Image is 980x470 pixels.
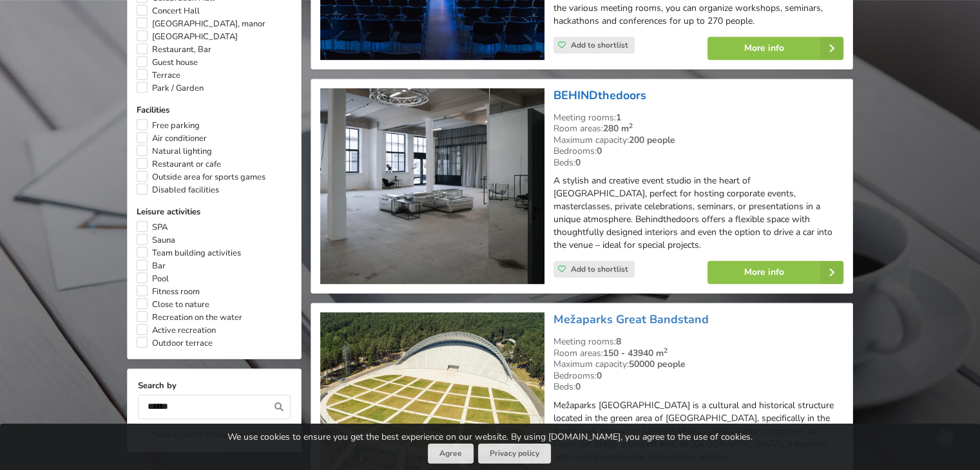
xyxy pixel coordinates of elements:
[137,145,212,158] label: Natural lighting
[137,56,198,69] label: Guest house
[571,264,628,274] span: Add to shortlist
[629,358,686,370] strong: 50000 people
[137,43,211,56] label: Restaurant, Bar
[553,381,843,393] div: Beds:
[597,145,602,157] strong: 0
[137,82,204,95] label: Park / Garden
[138,379,291,392] label: Search by
[137,5,200,17] label: Concert Hall
[137,272,169,285] label: Pool
[137,221,168,234] label: SPA
[707,37,843,60] a: More info
[137,298,209,311] label: Close to nature
[553,336,843,348] div: Meeting rooms:
[553,157,843,169] div: Beds:
[137,69,180,82] label: Terrace
[320,88,544,285] img: Celebration Hall | Riga | BEHINDthedoors
[137,205,292,218] label: Leisure activities
[553,146,843,157] div: Bedrooms:
[575,156,581,169] strong: 0
[603,122,633,135] strong: 280 m
[137,324,216,337] label: Active recreation
[553,348,843,359] div: Room areas:
[137,17,265,30] label: [GEOGRAPHIC_DATA], manor
[629,134,675,146] strong: 200 people
[137,234,175,247] label: Sauna
[137,119,200,132] label: Free parking
[137,285,200,298] label: Fitness room
[137,171,265,183] label: Outside area for sports games
[553,88,646,103] a: BEHINDthedoors
[478,444,551,464] a: Privacy policy
[428,444,474,464] button: Agree
[553,123,843,135] div: Room areas:
[553,174,843,252] p: A stylish and creative event studio in the heart of [GEOGRAPHIC_DATA], perfect for hosting corpor...
[603,347,668,359] strong: 150 - 43940 m
[616,335,621,348] strong: 8
[553,370,843,382] div: Bedrooms:
[553,359,843,370] div: Maximum capacity:
[137,183,219,196] label: Disabled facilities
[571,40,628,50] span: Add to shortlist
[137,104,292,117] label: Facilities
[707,261,843,284] a: More info
[553,135,843,146] div: Maximum capacity:
[137,259,166,272] label: Bar
[664,346,668,355] sup: 2
[137,30,238,43] label: [GEOGRAPHIC_DATA]
[629,121,633,131] sup: 2
[575,381,581,393] strong: 0
[137,132,207,145] label: Air conditioner
[553,312,709,327] a: Mežaparks Great Bandstand
[616,111,621,124] strong: 1
[137,311,242,324] label: Recreation on the water
[597,370,602,382] strong: 0
[553,399,843,464] p: Mežaparks [GEOGRAPHIC_DATA] is a cultural and historical structure located in the green area of [...
[137,247,241,259] label: Team building activities
[137,337,213,350] label: Outdoor terrace
[137,158,221,171] label: Restaurant or cafe
[553,112,843,124] div: Meeting rooms:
